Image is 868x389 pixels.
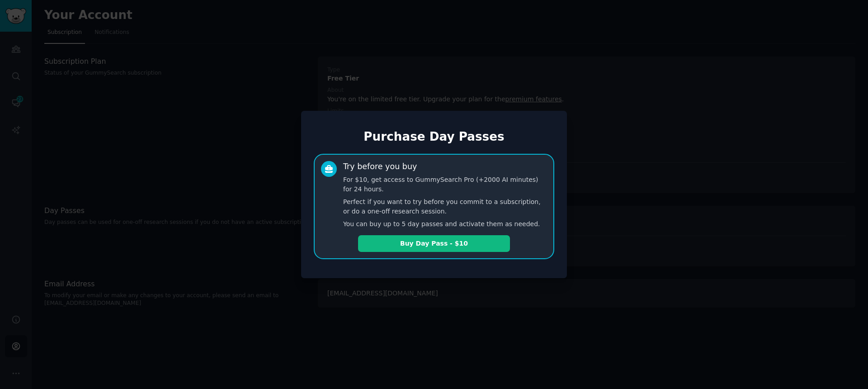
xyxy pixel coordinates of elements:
[314,130,554,144] h1: Purchase Day Passes
[358,235,510,252] button: Buy Day Pass - $10
[343,197,547,216] p: Perfect if you want to try before you commit to a subscription, or do a one-off research session.
[343,161,417,172] div: Try before you buy
[343,219,547,229] p: You can buy up to 5 day passes and activate them as needed.
[343,175,547,194] p: For $10, get access to GummySearch Pro (+2000 AI minutes) for 24 hours.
